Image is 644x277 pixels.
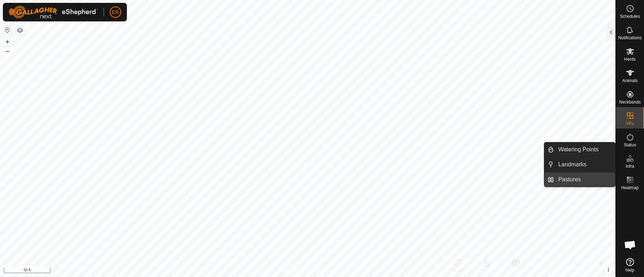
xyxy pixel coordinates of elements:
[544,172,615,187] li: Pastures
[3,26,12,34] button: Reset Map
[619,100,640,104] span: Neckbands
[315,268,336,274] a: Contact Us
[621,186,639,190] span: Heatmap
[16,26,24,35] button: Map Layers
[626,121,634,126] span: VPs
[618,36,641,40] span: Notifications
[624,143,636,147] span: Status
[619,234,641,256] a: Open chat
[604,266,612,274] button: i
[558,145,598,154] span: Watering Points
[112,9,119,16] span: ER
[625,268,634,272] span: Help
[620,14,640,19] span: Schedules
[624,57,635,61] span: Herds
[554,172,615,187] a: Pastures
[279,268,306,274] a: Privacy Policy
[3,47,12,55] button: –
[625,164,634,168] span: Infra
[554,142,615,157] a: Watering Points
[544,142,615,157] li: Watering Points
[558,175,581,184] span: Pastures
[3,37,12,46] button: +
[554,157,615,172] a: Landmarks
[608,267,609,273] span: i
[616,255,644,275] a: Help
[558,160,586,169] span: Landmarks
[622,79,638,83] span: Animals
[544,157,615,172] li: Landmarks
[9,6,98,19] img: Gallagher Logo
